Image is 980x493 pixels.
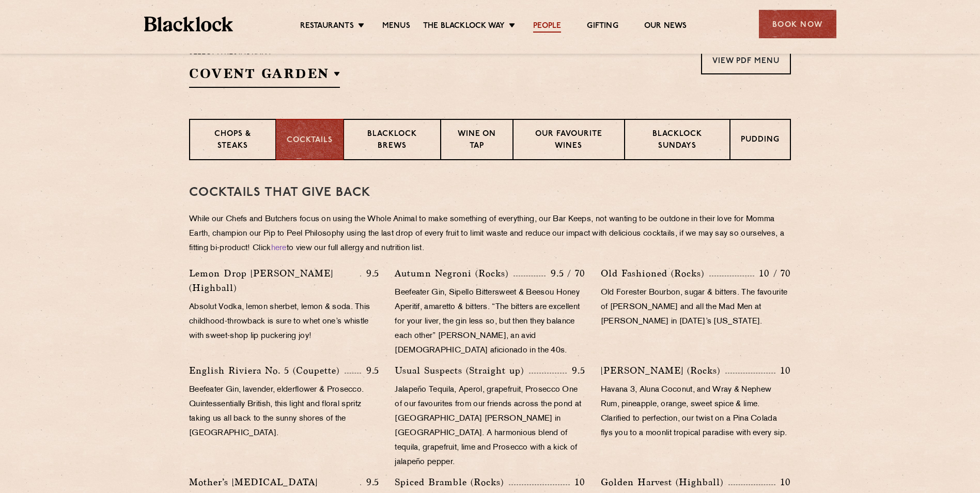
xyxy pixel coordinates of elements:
[644,21,687,33] a: Our News
[395,475,509,489] p: Spiced Bramble (Rocks)
[741,134,780,147] p: Pudding
[423,21,505,33] a: The Blacklock Way
[189,266,360,295] p: Lemon Drop [PERSON_NAME] (Highball)
[361,475,380,489] p: 9.5
[546,267,585,280] p: 9.5 / 70
[189,65,340,88] h2: Covent Garden
[354,129,430,153] p: Blacklock Brews
[382,21,410,33] a: Menus
[570,475,585,489] p: 10
[395,286,585,358] p: Beefeater Gin, Sipello Bittersweet & Beesou Honey Aperitif, amaretto & bitters. “The bitters are ...
[287,135,333,147] p: Cocktails
[395,266,514,281] p: Autumn Negroni (Rocks)
[701,46,791,74] a: View PDF Menu
[189,300,379,344] p: Absolut Vodka, lemon sherbet, lemon & soda. This childhood-throwback is sure to whet one’s whistl...
[395,363,529,378] p: Usual Suspects (Straight up)
[775,364,791,377] p: 10
[533,21,561,33] a: People
[361,364,380,377] p: 9.5
[144,17,234,32] img: BL_Textured_Logo-footer-cropped.svg
[601,383,791,441] p: Havana 3, Aluna Coconut, and Wray & Nephew Rum, pineapple, orange, sweet spice & lime. Clarified ...
[567,364,585,377] p: 9.5
[200,129,265,153] p: Chops & Steaks
[601,475,728,489] p: Golden Harvest (Highball)
[300,21,354,33] a: Restaurants
[189,186,791,199] h3: Cocktails That Give Back
[635,129,719,153] p: Blacklock Sundays
[587,21,618,33] a: Gifting
[189,212,791,256] p: While our Chefs and Butchers focus on using the Whole Animal to make something of everything, our...
[524,129,613,153] p: Our favourite wines
[601,363,725,378] p: [PERSON_NAME] (Rocks)
[601,266,709,281] p: Old Fashioned (Rocks)
[395,383,585,470] p: Jalapeño Tequila, Aperol, grapefruit, Prosecco One of our favourites from our friends across the ...
[189,383,379,441] p: Beefeater Gin, lavender, elderflower & Prosecco. Quintessentially British, this light and floral ...
[452,129,502,153] p: Wine on Tap
[775,475,791,489] p: 10
[361,267,380,280] p: 9.5
[271,244,287,252] a: here
[754,267,791,280] p: 10 / 70
[759,10,836,38] div: Book Now
[601,286,791,329] p: Old Forester Bourbon, sugar & bitters. The favourite of [PERSON_NAME] and all the Mad Men at [PER...
[189,363,345,378] p: English Riviera No. 5 (Coupette)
